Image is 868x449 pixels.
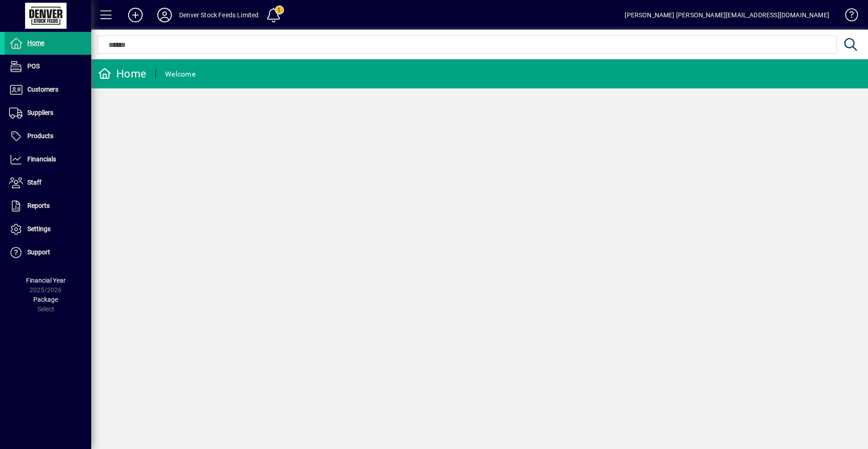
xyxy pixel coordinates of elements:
[5,148,91,171] a: Financials
[27,39,44,46] span: Home
[5,171,91,194] a: Staff
[165,67,196,82] div: Welcome
[179,8,259,22] div: Denver Stock Feeds Limited
[5,195,91,217] a: Reports
[26,277,66,284] span: Financial Year
[5,241,91,264] a: Support
[27,62,40,70] span: POS
[27,248,50,256] span: Support
[27,202,50,209] span: Reports
[27,155,56,163] span: Financials
[5,55,91,78] a: POS
[150,7,179,23] button: Profile
[27,86,58,93] span: Customers
[625,8,829,22] div: [PERSON_NAME] [PERSON_NAME][EMAIL_ADDRESS][DOMAIN_NAME]
[5,218,91,241] a: Settings
[5,125,91,148] a: Products
[27,109,53,116] span: Suppliers
[121,7,150,23] button: Add
[98,67,146,81] div: Home
[33,296,58,303] span: Package
[27,225,51,232] span: Settings
[5,102,91,124] a: Suppliers
[27,132,53,139] span: Products
[838,2,857,31] a: Knowledge Base
[27,179,41,186] span: Staff
[5,78,91,101] a: Customers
